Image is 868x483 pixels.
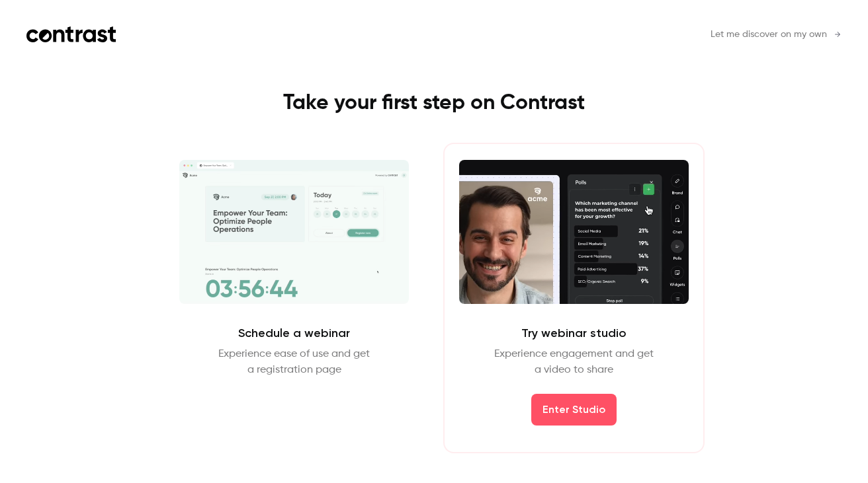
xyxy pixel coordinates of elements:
[494,346,654,378] p: Experience engagement and get a video to share
[218,346,370,378] p: Experience ease of use and get a registration page
[238,325,350,341] h2: Schedule a webinar
[711,28,827,42] span: Let me discover on my own
[531,394,617,426] button: Enter Studio
[521,325,627,341] h2: Try webinar studio
[137,90,731,116] h1: Take your first step on Contrast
